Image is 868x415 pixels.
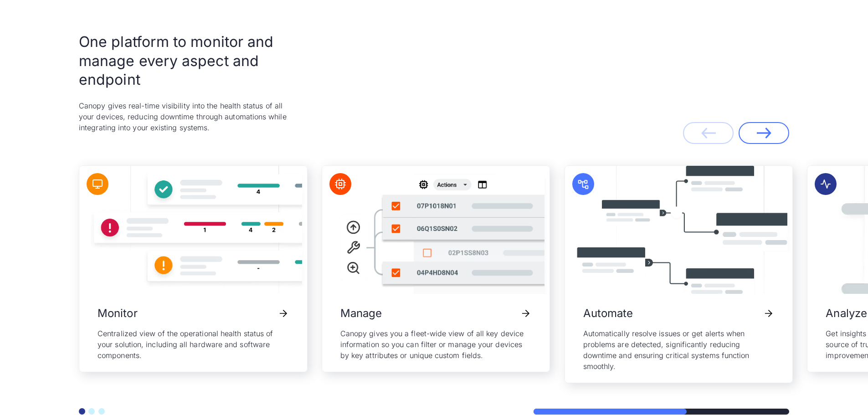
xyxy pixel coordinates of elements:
[98,408,105,415] button: Go to slide 3
[340,328,531,361] p: Canopy gives you a fleet-wide view of all key device information so you can filter or manage your...
[98,328,288,361] p: Centralized view of the operational health status of your solution, including all hardware and so...
[322,166,550,371] a: ManageCanopy gives you a fleet-wide view of all key device information so you can filter or manag...
[340,305,382,322] h3: Manage
[79,100,298,133] p: Canopy gives real-time visibility into the health status of all your devices, reducing downtime t...
[583,328,774,372] p: Automatically resolve issues or get alerts when problems are detected, significantly reducing dow...
[739,122,789,144] a: Next slide
[79,165,307,372] div: 1 / 5
[565,165,793,383] div: 3 / 5
[565,166,792,382] a: AutomateAutomatically resolve issues or get alerts when problems are detected, significantly redu...
[322,165,550,372] div: 2 / 5
[98,305,138,322] h3: Monitor
[583,305,633,322] h3: Automate
[79,32,298,89] h2: One platform to monitor and manage every aspect and endpoint
[79,166,307,371] a: MonitorCentralized view of the operational health status of your solution, including all hardware...
[88,408,95,415] button: Go to slide 2
[79,408,85,415] button: Go to slide 1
